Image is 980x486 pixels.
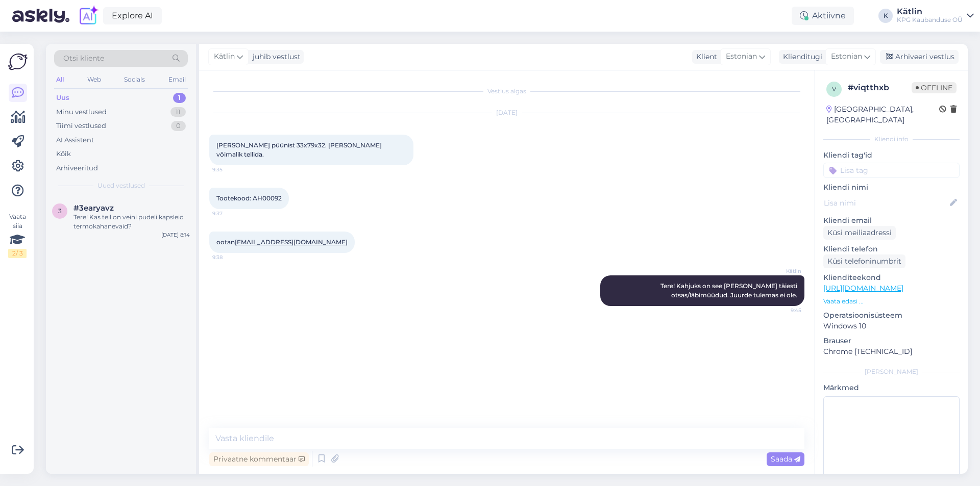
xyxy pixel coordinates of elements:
span: Kätlin [214,51,235,62]
div: Küsi meiliaadressi [823,226,896,240]
div: 0 [171,121,186,131]
div: Kliendi info [823,135,960,144]
span: 3 [58,207,62,215]
span: Estonian [726,51,757,62]
span: Kätlin [763,267,801,275]
div: Privaatne kommentaar [209,452,309,466]
div: # viqtthxb [848,82,912,94]
div: KPG Kaubanduse OÜ [897,16,963,24]
span: Tootekood: AH00092 [216,194,282,202]
span: 9:35 [212,166,251,173]
div: Arhiveeritud [56,163,98,173]
div: 2 / 3 [8,249,27,258]
p: Märkmed [823,382,960,393]
img: explore-ai [78,5,99,27]
div: 11 [170,107,186,117]
div: All [54,73,66,86]
div: Minu vestlused [56,107,107,117]
div: K [878,9,893,23]
span: 9:45 [763,306,801,314]
div: Tere! Kas teil on veini pudeli kapsleid termokahanevaid? [73,213,190,231]
a: [EMAIL_ADDRESS][DOMAIN_NAME] [235,238,348,246]
div: Klienditugi [779,52,822,62]
span: Offline [912,82,957,93]
div: Web [85,73,103,86]
p: Vaata edasi ... [823,297,960,306]
div: Tiimi vestlused [56,121,106,131]
div: [DATE] 8:14 [161,231,190,239]
div: juhib vestlust [249,52,301,62]
div: Kõik [56,149,71,159]
div: Klient [692,52,717,62]
span: Otsi kliente [63,53,104,64]
p: Kliendi tag'id [823,150,960,161]
input: Lisa nimi [824,197,948,209]
div: Vestlus algas [209,87,804,96]
div: AI Assistent [56,135,94,145]
div: Email [166,73,188,86]
p: Klienditeekond [823,272,960,283]
span: #3earyavz [73,203,114,213]
div: Arhiveeri vestlus [880,50,959,64]
input: Lisa tag [823,163,960,178]
span: 9:37 [212,210,251,217]
div: [GEOGRAPHIC_DATA], [GEOGRAPHIC_DATA] [826,104,939,125]
div: Uus [56,93,69,103]
div: 1 [173,93,186,103]
span: Tere! Kahjuks on see [PERSON_NAME] täiesti otsas/läbimüüdud. Juurde tulemas ei ole. [660,282,799,299]
p: Kliendi telefon [823,244,960,254]
p: Windows 10 [823,321,960,331]
div: Küsi telefoninumbrit [823,254,905,268]
span: Uued vestlused [97,181,145,190]
p: Brauser [823,336,960,346]
a: Explore AI [103,7,162,24]
span: Estonian [831,51,862,62]
span: ootan [216,238,348,246]
div: Socials [122,73,147,86]
span: Saada [771,454,800,464]
div: Aktiivne [792,7,854,25]
span: v [832,85,836,93]
div: [DATE] [209,108,804,117]
span: [PERSON_NAME] püünist 33x79x32. [PERSON_NAME] võimalik tellida. [216,141,383,158]
p: Kliendi nimi [823,182,960,193]
p: Kliendi email [823,215,960,226]
img: Askly Logo [8,52,28,71]
div: Vaata siia [8,212,27,258]
div: [PERSON_NAME] [823,367,960,376]
div: Kätlin [897,8,963,16]
p: Operatsioonisüsteem [823,310,960,321]
span: 9:38 [212,253,251,261]
a: [URL][DOMAIN_NAME] [823,284,903,293]
a: KätlinKPG Kaubanduse OÜ [897,8,974,24]
p: Chrome [TECHNICAL_ID] [823,346,960,357]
